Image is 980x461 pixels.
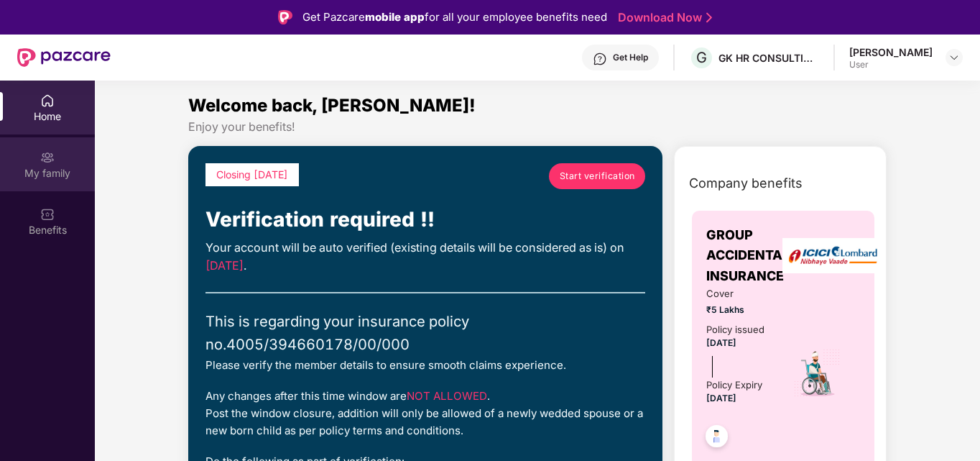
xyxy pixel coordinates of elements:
[205,388,645,439] div: Any changes after this time window are . Post the window closure, addition will only be allowed o...
[792,348,842,398] img: icon
[188,95,476,116] span: Welcome back, [PERSON_NAME]!
[849,59,933,70] div: User
[560,169,635,183] span: Start verification
[17,48,111,67] img: New Pazcare Logo
[849,45,933,59] div: [PERSON_NAME]
[706,393,736,403] span: [DATE]
[205,204,645,235] div: Verification required !!
[718,51,819,65] div: GK HR CONSULTING INDIA PRIVATE LIMITED
[40,93,55,108] img: svg+xml;base64,PHN2ZyBpZD0iSG9tZSIgeG1sbnM9Imh0dHA6Ly93d3cudzMub3JnLzIwMDAvc3ZnIiB3aWR0aD0iMjAiIG...
[613,52,648,63] div: Get Help
[205,357,645,374] div: Please verify the member details to ensure smooth claims experience.
[782,238,883,273] img: insurerLogo
[205,258,244,273] span: [DATE]
[302,9,607,26] div: Get Pazcare for all your employee benefits need
[699,421,734,456] img: svg+xml;base64,PHN2ZyB4bWxucz0iaHR0cDovL3d3dy53My5vcmcvMjAwMC9zdmciIHdpZHRoPSI0OC45NDMiIGhlaWdodD...
[706,303,774,316] span: ₹5 Lakhs
[40,207,55,222] img: svg+xml;base64,PHN2ZyBpZD0iQmVuZWZpdHMiIHhtbG5zPSJodHRwOi8vd3d3LnczLm9yZy8yMDAwL3N2ZyIgd2lkdGg9Ij...
[706,225,790,286] span: GROUP ACCIDENTAL INSURANCE
[689,173,803,193] span: Company benefits
[216,168,288,181] span: Closing [DATE]
[706,10,712,25] img: Stroke
[40,150,55,165] img: svg+xml;base64,PHN2ZyB3aWR0aD0iMjAiIGhlaWdodD0iMjAiIHZpZXdCb3g9IjAgMCAyMCAyMCIgZmlsbD0ibm9uZSIgeG...
[948,52,960,63] img: svg+xml;base64,PHN2ZyBpZD0iRHJvcGRvd24tMzJ4MzIiIHhtbG5zPSJodHRwOi8vd3d3LnczLm9yZy8yMDAwL3N2ZyIgd2...
[407,389,487,403] span: NOT ALLOWED
[706,322,764,337] div: Policy issued
[593,52,607,66] img: svg+xml;base64,PHN2ZyBpZD0iSGVscC0zMngzMiIgeG1sbnM9Imh0dHA6Ly93d3cudzMub3JnLzIwMDAvc3ZnIiB3aWR0aD...
[706,378,762,393] div: Policy Expiry
[365,10,425,24] strong: mobile app
[706,286,774,301] span: Cover
[549,163,645,189] a: Start verification
[205,239,645,275] div: Your account will be auto verified (existing details will be considered as is) on .
[205,311,645,356] div: This is regarding your insurance policy no. 4005/394660178/00/000
[706,337,736,348] span: [DATE]
[696,49,707,66] span: G
[188,119,887,134] div: Enjoy your benefits!
[278,10,292,24] img: Logo
[618,10,708,25] a: Download Now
